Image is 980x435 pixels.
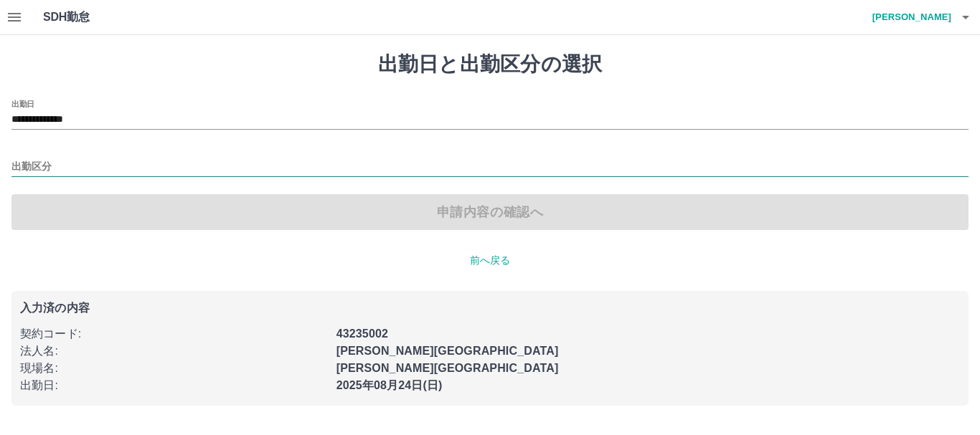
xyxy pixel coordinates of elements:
b: [PERSON_NAME][GEOGRAPHIC_DATA] [336,362,559,374]
b: 2025年08月24日(日) [336,379,443,391]
p: 現場名 : [20,360,328,377]
h1: 出勤日と出勤区分の選択 [11,52,969,77]
p: 出勤日 : [20,377,328,394]
p: 入力済の内容 [20,302,960,314]
b: 43235002 [336,328,388,340]
p: 前へ戻る [11,253,969,268]
b: [PERSON_NAME][GEOGRAPHIC_DATA] [336,345,559,357]
label: 出勤日 [11,98,34,109]
p: 法人名 : [20,343,328,360]
p: 契約コード : [20,325,328,343]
